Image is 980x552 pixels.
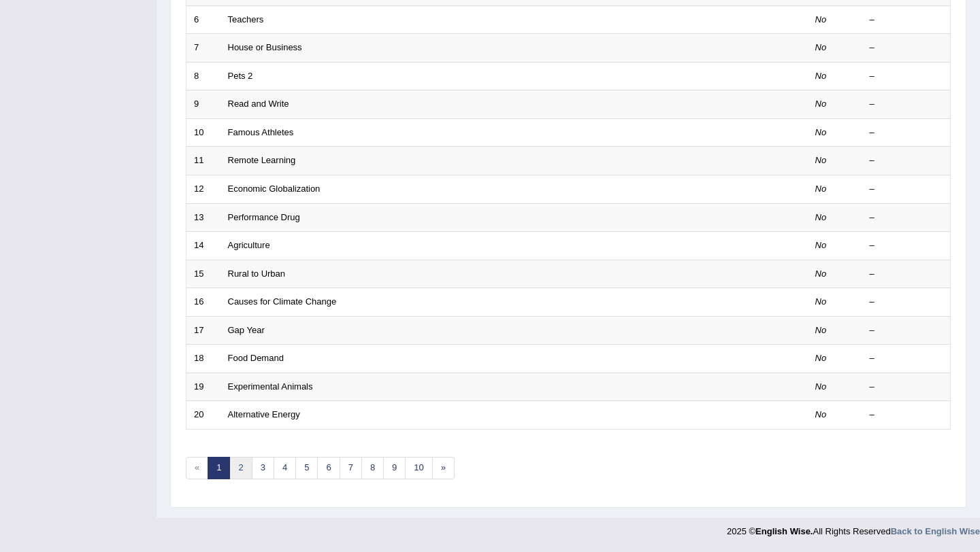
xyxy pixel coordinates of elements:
[815,184,827,194] em: No
[186,316,220,345] td: 17
[186,457,208,479] span: «
[228,14,264,24] a: Teachers
[228,409,300,419] a: Alternative Energy
[228,240,270,250] a: Agriculture
[229,457,252,479] a: 2
[228,212,300,222] a: Performance Drug
[228,127,294,137] a: Famous Athletes
[228,269,286,279] a: Rural to Urban
[815,212,827,222] em: No
[186,90,220,119] td: 9
[361,457,384,479] a: 8
[870,409,943,421] div: –
[186,175,220,203] td: 12
[727,518,980,538] div: 2025 © All Rights Reserved
[228,381,313,392] a: Experimental Animals
[186,232,220,260] td: 14
[228,353,284,363] a: Food Demand
[870,296,943,309] div: –
[186,401,220,430] td: 20
[870,352,943,365] div: –
[228,99,289,109] a: Read and Write
[383,457,406,479] a: 9
[186,203,220,232] td: 13
[815,71,827,81] em: No
[870,41,943,54] div: –
[405,457,432,479] a: 10
[252,457,274,479] a: 3
[228,184,321,194] a: Economic Globalization
[208,457,230,479] a: 1
[186,260,220,288] td: 15
[870,268,943,281] div: –
[228,42,302,52] a: House or Business
[815,409,827,419] em: No
[186,62,220,90] td: 8
[815,127,827,137] em: No
[815,325,827,335] em: No
[432,457,455,479] a: »
[815,353,827,363] em: No
[186,147,220,175] td: 11
[815,269,827,279] em: No
[186,288,220,317] td: 16
[870,381,943,394] div: –
[870,126,943,139] div: –
[340,457,362,479] a: 7
[870,324,943,337] div: –
[815,296,827,307] em: No
[295,457,318,479] a: 5
[815,14,827,24] em: No
[186,373,220,401] td: 19
[870,98,943,111] div: –
[228,296,337,307] a: Causes for Climate Change
[815,42,827,52] em: No
[815,155,827,165] em: No
[317,457,340,479] a: 6
[891,526,980,536] a: Back to English Wise
[228,155,296,165] a: Remote Learning
[186,118,220,147] td: 10
[815,240,827,250] em: No
[815,99,827,109] em: No
[870,239,943,252] div: –
[186,34,220,63] td: 7
[228,71,253,81] a: Pets 2
[870,154,943,167] div: –
[186,345,220,373] td: 18
[870,14,943,27] div: –
[815,381,827,392] em: No
[186,5,220,34] td: 6
[755,526,813,536] strong: English Wise.
[870,70,943,83] div: –
[274,457,296,479] a: 4
[228,325,265,335] a: Gap Year
[870,211,943,224] div: –
[870,183,943,196] div: –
